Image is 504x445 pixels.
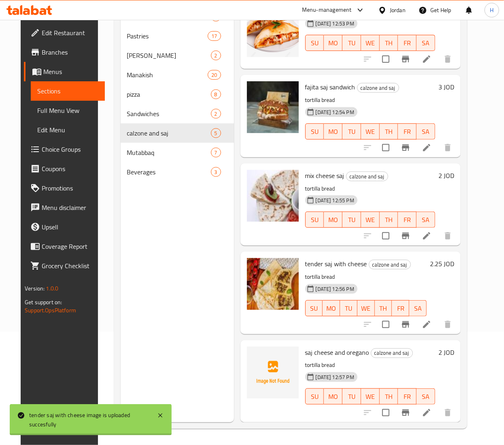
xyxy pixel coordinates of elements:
[127,128,211,138] span: calzone and saj
[422,408,432,417] a: Edit menu item
[401,391,413,403] span: FR
[324,212,342,228] button: MO
[127,148,211,157] div: Mutabbaq
[377,227,394,244] span: Select to update
[396,226,415,246] button: Branch-specific-item
[247,258,299,310] img: tender saj with cheese
[396,315,415,334] button: Branch-specific-item
[305,123,324,140] button: SU
[438,347,454,358] h6: 2 JOD
[326,303,337,314] span: MO
[305,272,427,282] p: tortilla bread
[25,297,62,307] span: Get support on:
[401,37,413,49] span: FR
[438,138,457,157] button: delete
[346,172,388,181] div: calzone and saj
[364,126,376,138] span: WE
[247,347,299,398] img: saj cheese and oregano
[31,101,105,120] a: Full Menu View
[377,316,394,333] span: Select to update
[438,315,457,334] button: delete
[24,237,105,256] a: Coverage Report
[438,81,454,93] h6: 3 JOD
[42,222,98,232] span: Upsell
[417,35,435,51] button: SA
[24,198,105,217] a: Menu disclaimer
[305,360,435,370] p: tortilla bread
[371,348,413,358] span: calzone and saj
[42,144,98,154] span: Choice Groups
[420,126,432,138] span: SA
[398,35,417,51] button: FR
[438,49,457,69] button: delete
[383,126,395,138] span: TH
[346,214,358,226] span: TU
[211,91,221,98] span: 8
[42,242,98,251] span: Coverage Report
[364,391,376,403] span: WE
[31,120,105,140] a: Edit Menu
[383,391,395,403] span: TH
[380,212,398,228] button: TH
[127,70,208,80] span: Manakish
[305,388,324,405] button: SU
[127,51,211,60] span: [PERSON_NAME]
[211,52,221,59] span: 2
[31,81,105,101] a: Sections
[417,388,435,405] button: SA
[422,320,432,329] a: Edit menu item
[305,346,369,358] span: saj cheese and oregano
[380,35,398,51] button: TH
[247,170,299,222] img: mix cheese saj
[361,123,380,140] button: WE
[127,167,211,177] span: Beverages
[24,42,105,62] a: Branches
[29,411,149,429] div: tender saj with cheese image is uploaded succesfully
[377,51,394,68] span: Select to update
[364,214,376,226] span: WE
[309,391,321,403] span: SU
[398,212,417,228] button: FR
[327,126,339,138] span: MO
[390,6,406,15] div: Jordan
[369,260,410,269] span: calzone and saj
[24,62,105,81] a: Menus
[247,81,299,133] img: fajita saj sandwich
[211,148,221,157] div: items
[208,32,220,40] span: 17
[357,300,375,316] button: WE
[422,143,432,153] a: Edit menu item
[309,126,321,138] span: SU
[37,125,98,135] span: Edit Menu
[25,305,76,316] a: Support.OpsPlatform
[396,403,415,422] button: Branch-specific-item
[309,214,321,226] span: SU
[211,89,221,99] div: items
[324,388,342,405] button: MO
[42,261,98,271] span: Grocery Checklist
[342,35,361,51] button: TU
[324,123,342,140] button: MO
[422,54,432,64] a: Edit menu item
[340,300,357,316] button: TU
[24,159,105,178] a: Coupons
[127,109,211,119] span: Sandwiches
[438,226,457,246] button: delete
[211,167,221,177] div: items
[361,388,380,405] button: WE
[42,47,98,57] span: Branches
[396,138,415,157] button: Branch-specific-item
[313,197,357,204] span: [DATE] 12:55 PM
[420,214,432,226] span: SA
[127,89,211,99] span: pizza
[305,212,324,228] button: SU
[342,123,361,140] button: TU
[361,35,380,51] button: WE
[380,388,398,405] button: TH
[42,183,98,193] span: Promotions
[211,129,221,137] span: 5
[398,123,417,140] button: FR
